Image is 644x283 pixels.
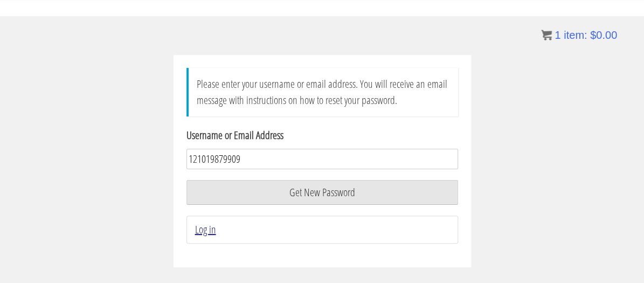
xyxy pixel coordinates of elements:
[541,30,552,40] img: icon11.png
[590,29,596,41] span: $
[195,222,216,237] a: Log in
[186,127,458,143] label: Username or Email Address
[186,68,458,116] p: Please enter your username or email address. You will receive an email message with instructions ...
[564,29,587,41] span: item:
[590,29,617,41] bdi: 0.00
[186,180,458,205] button: Get New Password
[555,29,560,41] span: 1
[541,29,617,41] a: 1 item: $0.00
